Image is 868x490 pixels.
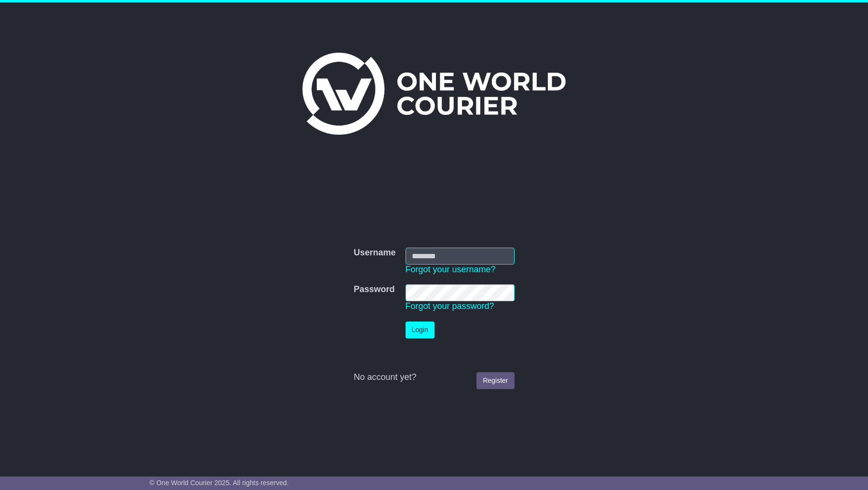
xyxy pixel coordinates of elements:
a: Forgot your username? [406,265,496,274]
span: © One World Courier 2025. All rights reserved. [149,479,289,487]
img: One World [302,53,566,135]
label: Password [353,284,394,295]
label: Username [353,248,395,258]
a: Register [476,372,514,389]
div: No account yet? [353,372,514,383]
button: Login [406,322,434,338]
a: Forgot your password? [406,301,494,311]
